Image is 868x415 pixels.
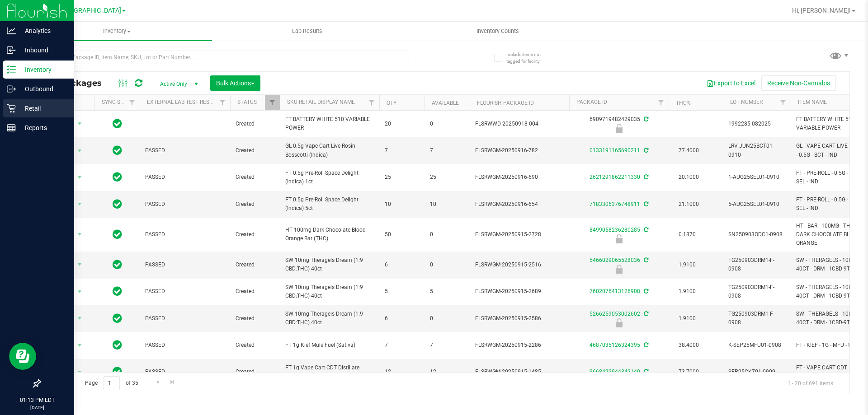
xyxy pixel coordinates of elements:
span: Sync from Compliance System [642,201,648,207]
span: SW 10mg Theragels Dream (1:9 CBD:THC) 40ct [285,256,374,273]
span: SW - THERAGELS - 10MG - 40CT - DRM - 1CBD-9THC [796,256,864,273]
a: THC% [676,100,691,106]
span: FT BATTERY WHITE 510 VARIABLE POWER [285,115,374,132]
iframe: Resource center [9,343,36,370]
a: 5466029065528036 [590,257,640,263]
span: 5-AUG25SEL01-0910 [728,200,785,209]
a: Lot Number [730,99,763,105]
span: 1-AUG25SEL01-0910 [728,173,785,182]
div: Launch Hold [568,234,670,243]
span: SN250903ODC1-0908 [728,230,785,239]
span: Sync from Compliance System [642,368,648,375]
span: FLSRWGM-20250916-782 [475,146,564,155]
span: select [74,228,85,241]
span: TG250903DRM1-F-0908 [728,283,785,300]
span: 20 [385,120,419,128]
span: 5 [385,287,419,296]
a: Sync Status [102,99,137,105]
span: Created [236,261,274,269]
span: 1.9100 [674,258,700,271]
span: 20.1000 [674,171,703,184]
a: Filter [654,95,669,110]
span: In Sync [113,171,122,183]
span: select [74,339,85,352]
span: Lab Results [280,27,335,35]
span: Created [236,287,274,296]
span: Created [236,368,274,376]
span: Sync from Compliance System [642,116,648,122]
span: Sync from Compliance System [642,342,648,348]
span: FT 0.5g Pre-Roll Space Delight (Indica) 1ct [285,169,374,186]
a: Go to the last page [166,376,179,388]
span: SW 10mg Theragels Dream (1:9 CBD:THC) 40ct [285,310,374,327]
span: Created [236,173,274,182]
span: Created [236,120,274,128]
span: In Sync [113,312,122,325]
span: 77.4000 [674,144,703,157]
span: 0.1870 [674,228,700,241]
p: 01:13 PM EDT [4,396,70,404]
span: TG250903DRM1-F-0908 [728,256,785,273]
span: Created [236,200,274,209]
span: 7 [385,341,419,350]
button: Export to Excel [701,75,761,91]
span: 73.7000 [674,365,703,378]
div: Newly Received [568,124,670,133]
span: PASSED [145,287,225,296]
span: 38.4000 [674,339,703,352]
span: Bulk Actions [216,79,255,87]
span: PASSED [145,200,225,209]
span: FLSRWGM-20250915-2689 [475,287,564,296]
span: 21.1000 [674,198,703,211]
span: select [74,285,85,298]
a: 4687035126324395 [590,342,640,348]
span: Sync from Compliance System [642,174,648,180]
p: Reports [16,122,70,133]
span: Sync from Compliance System [642,227,648,233]
span: FT BATTERY WHITE 510 VARIABLE POWER [796,115,864,132]
span: All Packages [47,78,111,88]
span: 1.9100 [674,312,700,325]
a: 7183306376748911 [590,201,640,207]
a: Qty [387,100,396,106]
span: select [74,145,85,157]
p: Inbound [16,45,70,56]
a: Filter [776,95,791,110]
span: In Sync [113,258,122,271]
span: 5 [430,287,464,296]
span: SW - THERAGELS - 10MG - 40CT - DRM - 1CBD-9THC [796,310,864,327]
a: Inventory Counts [402,22,593,41]
span: In Sync [113,339,122,351]
inline-svg: Inventory [7,65,16,74]
span: HT - BAR - 100MG - THC - DARK CHOCOLATE BLOOD ORANGE [796,222,864,248]
span: select [74,258,85,271]
p: Retail [16,103,70,114]
span: 12 [430,368,464,376]
a: Available [432,100,459,106]
a: Flourish Package ID [477,100,534,106]
input: Search Package ID, Item Name, SKU, Lot or Part Number... [40,51,409,64]
span: GL - VAPE CART LIVE ROSIN - 0.5G - BCT - IND [796,142,864,159]
span: In Sync [113,365,122,378]
a: Filter [364,95,379,110]
a: 0133191165690211 [590,147,640,154]
span: Sync from Compliance System [642,147,648,154]
span: LRV-JUN25BCT01-0910 [728,142,785,159]
span: FLSRWGM-20250916-654 [475,200,564,209]
span: 0 [430,120,464,128]
a: Lab Results [212,22,402,41]
div: 6909719482429035 [568,115,670,133]
span: SW 10mg Theragels Dream (1:9 CBD:THC) 40ct [285,283,374,300]
a: 2621291862211330 [590,174,640,180]
span: 7 [430,341,464,350]
inline-svg: Inbound [7,46,16,55]
span: select [74,171,85,184]
div: Newly Received [568,318,670,327]
button: Receive Non-Cannabis [761,75,836,91]
span: FT 1g Kief Mule Fuel (Sativa) [285,341,374,350]
span: 0 [430,261,464,269]
span: 7 [385,146,419,155]
span: FLSRWGM-20250915-2516 [475,261,564,269]
span: PASSED [145,314,225,323]
input: 1 [104,376,120,390]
